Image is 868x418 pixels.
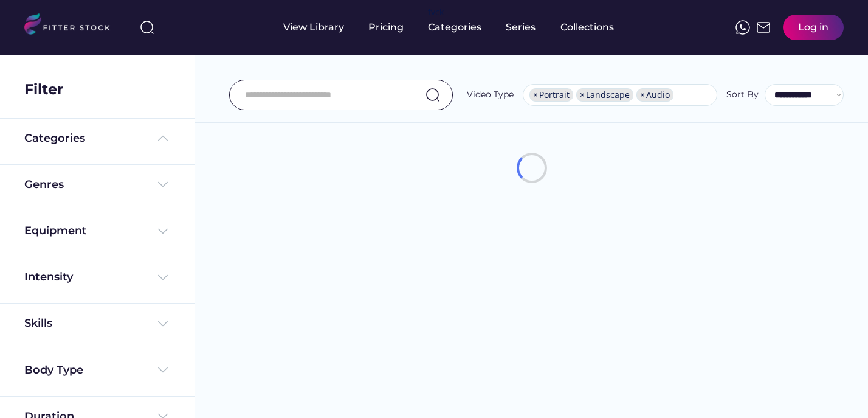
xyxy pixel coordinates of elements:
[24,79,63,100] div: Filter
[24,177,64,192] div: Genres
[560,21,614,34] div: Collections
[428,6,444,18] div: fvck
[156,270,170,285] img: Frame%20%284%29.svg
[425,88,440,102] img: search-normal.svg
[24,13,120,38] img: LOGO.svg
[726,89,759,101] div: Sort By
[580,91,585,99] span: ×
[756,20,771,35] img: Frame%2051.svg
[735,20,750,35] img: meteor-icons_whatsapp%20%281%29.svg
[529,88,573,102] li: Portrait
[798,21,828,34] div: Log in
[640,91,645,99] span: ×
[156,363,170,377] img: Frame%20%284%29.svg
[506,21,536,34] div: Series
[24,223,87,239] div: Equipment
[156,316,170,331] img: Frame%20%284%29.svg
[283,21,344,34] div: View Library
[140,20,154,35] img: search-normal%203.svg
[636,88,673,102] li: Audio
[576,88,633,102] li: Landscape
[156,177,170,192] img: Frame%20%284%29.svg
[156,131,170,145] img: Frame%20%285%29.svg
[156,224,170,239] img: Frame%20%284%29.svg
[24,270,73,285] div: Intensity
[24,316,55,331] div: Skills
[467,89,514,101] div: Video Type
[368,21,404,34] div: Pricing
[24,363,83,378] div: Body Type
[428,21,481,34] div: Categories
[24,131,85,146] div: Categories
[533,91,538,99] span: ×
